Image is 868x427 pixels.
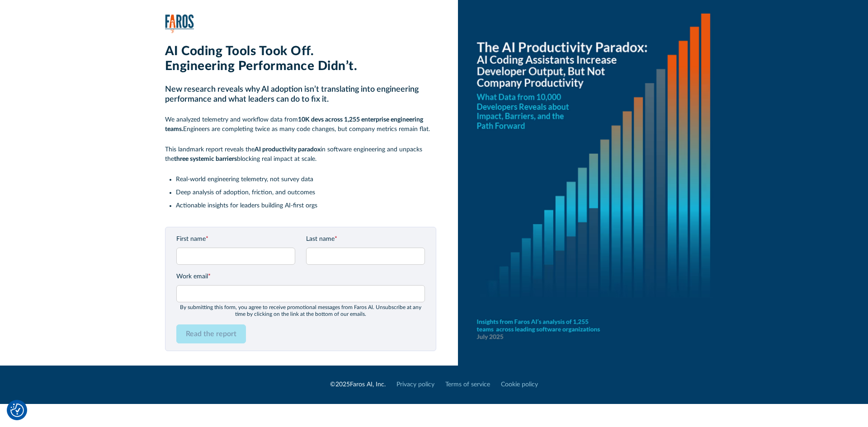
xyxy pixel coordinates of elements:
strong: three systemic barriers [174,156,237,162]
h1: AI Coding Tools Took Off. [165,44,436,59]
strong: AI productivity paradox [255,146,321,153]
li: Actionable insights for leaders building AI-first orgs [176,201,436,211]
div: By submitting this form, you agree to receive promotional messages from Faros Al. Unsubscribe at ... [176,304,425,317]
a: Privacy policy [396,380,434,389]
strong: 10K devs across 1,255 enterprise engineering teams. [165,117,423,132]
a: Terms of service [445,380,490,389]
label: Work email [176,272,425,282]
h2: New research reveals why AI adoption isn’t translating into engineering performance and what lead... [165,85,436,104]
span: 2025 [335,381,350,388]
form: Email Form [176,235,425,343]
label: First name [176,235,295,244]
p: This landmark report reveals the in software engineering and unpacks the blocking real impact at ... [165,145,436,164]
div: © Faros AI, Inc. [330,380,386,389]
button: Cookie Settings [10,404,24,417]
img: Faros Logo [165,14,194,33]
li: Real-world engineering telemetry, not survey data [176,175,436,184]
li: Deep analysis of adoption, friction, and outcomes [176,188,436,197]
img: Revisit consent button [10,404,24,417]
label: Last name [306,235,425,244]
p: We analyzed telemetry and workflow data from Engineers are completing twice as many code changes,... [165,115,436,134]
input: Read the report [176,324,246,343]
a: Cookie policy [501,380,538,389]
h1: Engineering Performance Didn’t. [165,59,436,74]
